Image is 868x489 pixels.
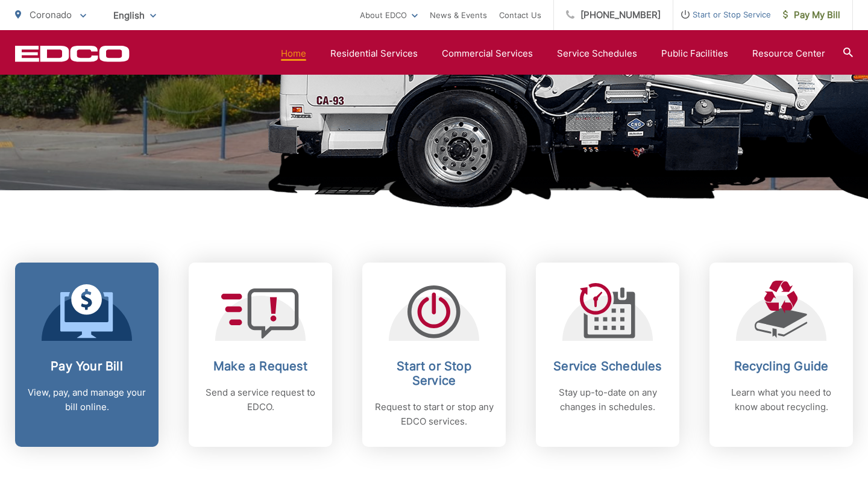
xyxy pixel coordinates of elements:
[330,46,418,61] a: Residential Services
[536,263,679,447] a: Service Schedules Stay up-to-date on any changes in schedules.
[281,46,306,61] a: Home
[30,9,72,20] span: Coronado
[430,8,487,22] a: News & Events
[557,46,637,61] a: Service Schedules
[548,385,667,414] p: Stay up-to-date on any changes in schedules.
[27,359,146,373] h2: Pay Your Bill
[661,46,728,61] a: Public Facilities
[374,400,494,429] p: Request to start or stop any EDCO services.
[442,46,533,61] a: Commercial Services
[201,359,320,373] h2: Make a Request
[15,263,159,447] a: Pay Your Bill View, pay, and manage your bill online.
[374,359,494,388] h2: Start or Stop Service
[642,131,859,489] iframe: To enrich screen reader interactions, please activate Accessibility in Grammarly extension settings
[499,8,541,22] a: Contact Us
[752,46,825,61] a: Resource Center
[104,5,165,26] span: English
[548,359,667,373] h2: Service Schedules
[15,45,130,62] a: EDCD logo. Return to the homepage.
[201,385,320,414] p: Send a service request to EDCO.
[360,8,418,22] a: About EDCO
[783,8,840,22] span: Pay My Bill
[27,385,146,414] p: View, pay, and manage your bill online.
[189,263,332,447] a: Make a Request Send a service request to EDCO.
